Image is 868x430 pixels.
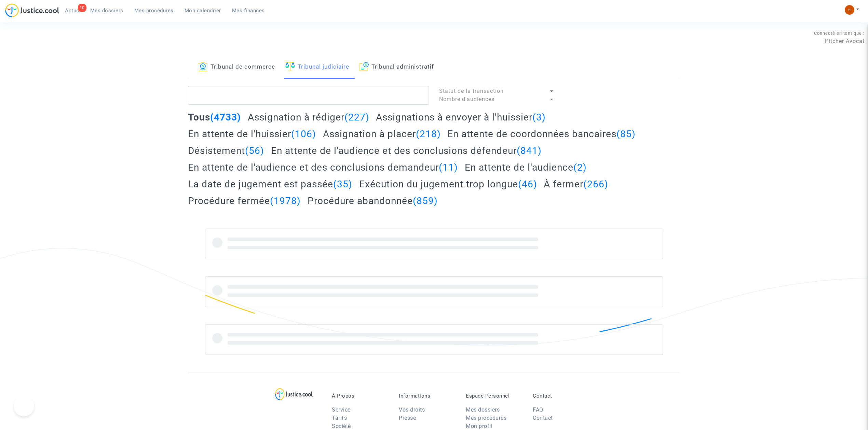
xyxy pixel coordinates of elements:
[616,128,636,140] span: (85)
[544,178,608,190] h2: À fermer
[198,62,208,71] img: icon-banque.svg
[533,415,553,421] a: Contact
[271,145,542,157] h2: En attente de l'audience et des conclusions défendeur
[179,5,227,16] a: Mon calendrier
[447,128,636,140] h2: En attente de coordonnées bancaires
[232,8,265,14] span: Mes finances
[185,8,221,14] span: Mon calendrier
[344,112,369,123] span: (227)
[439,162,458,173] span: (11)
[466,393,523,399] p: Espace Personnel
[323,128,441,140] h2: Assignation à placer
[416,128,441,140] span: (218)
[517,145,542,156] span: (841)
[245,145,264,156] span: (56)
[533,393,589,399] p: Contact
[332,406,351,413] a: Service
[399,415,416,421] a: Presse
[583,178,608,190] span: (266)
[134,8,174,14] span: Mes procédures
[360,62,369,71] img: icon-archive.svg
[78,4,86,12] div: 10
[188,195,301,207] h2: Procédure fermée
[466,423,492,429] a: Mon profil
[14,396,34,416] iframe: Help Scout Beacon - Open
[188,161,458,173] h2: En attente de l'audience et des conclusions demandeur
[285,56,349,79] a: Tribunal judiciaire
[308,195,438,207] h2: Procédure abandonnée
[465,161,587,173] h2: En attente de l'audience
[333,178,352,190] span: (35)
[332,423,351,429] a: Société
[533,406,543,413] a: FAQ
[59,5,85,16] a: 10Actus
[275,388,313,400] img: logo-lg.svg
[413,195,438,206] span: (859)
[85,5,129,16] a: Mes dossiers
[188,145,264,157] h2: Désistement
[399,393,456,399] p: Informations
[227,5,270,16] a: Mes finances
[376,111,546,123] h2: Assignations à envoyer à l'huissier
[573,162,587,173] span: (2)
[291,128,316,140] span: (106)
[360,56,434,79] a: Tribunal administratif
[198,56,275,79] a: Tribunal de commerce
[518,178,537,190] span: (46)
[188,128,316,140] h2: En attente de l'huissier
[332,415,347,421] a: Tarifs
[466,406,500,413] a: Mes dossiers
[332,393,389,399] p: À Propos
[399,406,425,413] a: Vos droits
[359,178,537,190] h2: Exécution du jugement trop longue
[188,111,241,123] h2: Tous
[439,96,494,102] span: Nombre d'audiences
[90,8,123,14] span: Mes dossiers
[129,5,179,16] a: Mes procédures
[532,112,546,123] span: (3)
[439,88,504,94] span: Statut de la transaction
[210,112,241,123] span: (4733)
[5,3,59,17] img: jc-logo.svg
[248,111,369,123] h2: Assignation à rédiger
[845,5,854,15] img: fc99b196863ffcca57bb8fe2645aafd9
[65,8,79,14] span: Actus
[814,31,865,36] span: Connecté en tant que :
[188,178,352,190] h2: La date de jugement est passée
[285,62,295,71] img: icon-faciliter-sm.svg
[466,415,506,421] a: Mes procédures
[270,195,301,206] span: (1978)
